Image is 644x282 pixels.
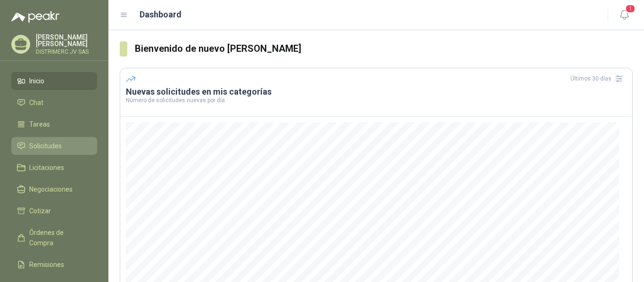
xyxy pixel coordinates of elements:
span: Licitaciones [29,162,64,173]
span: 1 [625,4,636,13]
span: Inicio [29,76,44,86]
span: Chat [29,97,43,108]
a: Órdenes de Compra [11,224,97,252]
h1: Dashboard [140,8,182,21]
a: Cotizar [11,202,97,220]
span: Negociaciones [29,184,73,194]
p: [PERSON_NAME] [PERSON_NAME] [36,34,97,47]
a: Licitaciones [11,159,97,177]
a: Inicio [11,72,97,90]
span: Remisiones [29,259,64,270]
span: Órdenes de Compra [29,227,88,248]
h3: Bienvenido de nuevo [PERSON_NAME] [135,41,633,56]
a: Negociaciones [11,180,97,198]
span: Cotizar [29,206,51,216]
button: 1 [616,7,633,24]
p: DISTRIMERC JV SAS [36,49,97,55]
div: Últimos 30 días [570,71,627,86]
a: Chat [11,94,97,112]
a: Remisiones [11,256,97,274]
p: Número de solicitudes nuevas por día [126,97,627,103]
img: Logo peakr [11,11,59,23]
h3: Nuevas solicitudes en mis categorías [126,86,627,97]
span: Tareas [29,119,50,129]
a: Solicitudes [11,137,97,155]
a: Tareas [11,115,97,133]
span: Solicitudes [29,141,62,151]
